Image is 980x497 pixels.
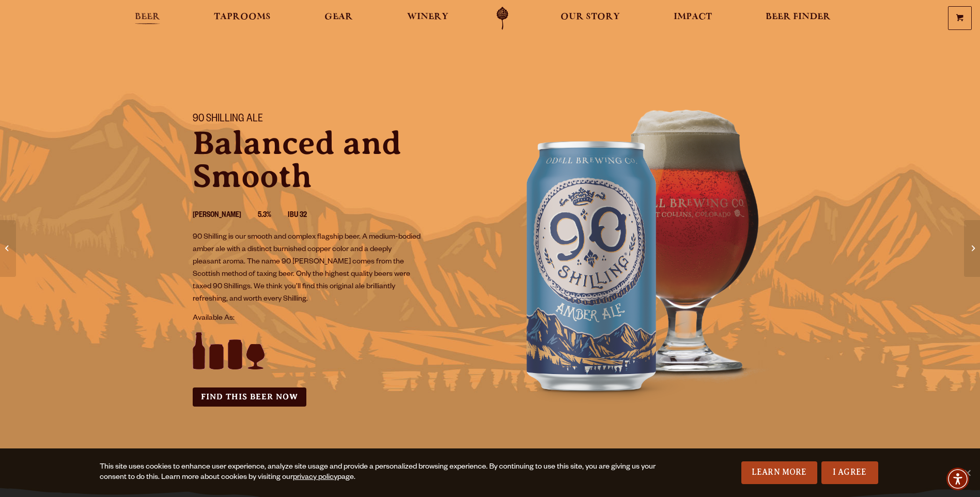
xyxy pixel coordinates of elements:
a: Taprooms [207,7,277,30]
p: Balanced and Smooth [193,127,478,193]
a: privacy policy [293,474,337,482]
a: Winery [400,7,455,30]
span: Beer Finder [766,13,831,21]
li: 5.3% [258,209,288,223]
a: Odell Home [483,7,522,30]
span: Beer [135,13,160,21]
span: Impact [674,13,712,21]
li: IBU 32 [288,209,323,223]
a: Beer Finder [759,7,837,30]
a: Gear [318,7,360,30]
a: Find this Beer Now [193,387,306,407]
p: 90 Shilling is our smooth and complex flagship beer. A medium-bodied amber ale with a distinct bu... [193,231,421,306]
span: Winery [407,13,448,21]
h1: 90 Shilling Ale [193,113,478,127]
a: Our Story [554,7,627,30]
div: Accessibility Menu [946,468,969,490]
p: Available As: [193,313,478,325]
div: This site uses cookies to enhance user experience, analyze site usage and provide a personalized ... [100,462,657,483]
a: I Agree [821,461,878,484]
a: Learn More [741,461,817,484]
li: [PERSON_NAME] [193,209,258,223]
span: Our Story [561,13,620,21]
a: Impact [667,7,719,30]
span: Taprooms [214,13,271,21]
a: Beer [128,7,167,30]
span: Gear [324,13,353,21]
